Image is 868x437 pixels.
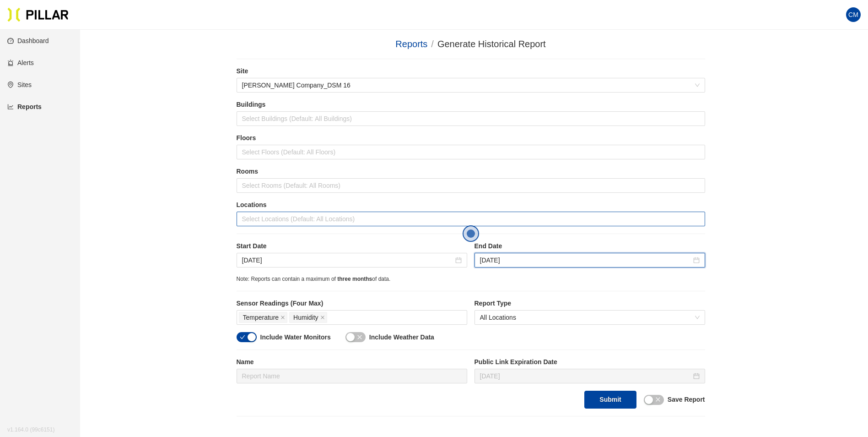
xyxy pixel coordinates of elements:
[320,315,325,321] span: close
[7,59,34,66] a: alertAlerts
[237,275,705,284] div: Note: Reports can contain a maximum of of data.
[260,333,331,342] label: Include Water Monitors
[474,299,705,308] label: Report Type
[237,66,705,76] label: Site
[237,241,467,251] label: Start Date
[337,276,372,282] span: three months
[240,334,245,340] span: check
[655,397,661,402] span: close
[369,333,434,342] label: Include Weather Data
[480,311,700,324] span: All Locations
[237,299,467,308] label: Sensor Readings (Four Max)
[237,357,467,367] label: Name
[293,312,318,322] span: Humidity
[431,39,434,49] span: /
[584,391,636,409] button: Submit
[7,7,69,22] img: Pillar Technologies
[437,39,546,49] span: Generate Historical Report
[242,255,453,265] input: Sep 15, 2025
[474,357,705,367] label: Public Link Expiration Date
[848,7,858,22] span: CM
[242,78,700,92] span: Weitz Company_DSM 16
[474,241,705,251] label: End Date
[668,395,705,404] label: Save Report
[7,103,42,110] a: line-chartReports
[7,37,49,44] a: dashboardDashboard
[237,369,467,383] input: Report Name
[7,81,32,88] a: environmentSites
[237,200,705,210] label: Locations
[237,167,705,176] label: Rooms
[237,133,705,143] label: Floors
[463,225,479,242] button: Open the dialog
[280,315,285,321] span: close
[237,100,705,109] label: Buildings
[480,371,691,381] input: Oct 1, 2025
[395,39,427,49] a: Reports
[480,255,691,265] input: Sep 16, 2025
[357,334,362,340] span: close
[243,312,279,322] span: Temperature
